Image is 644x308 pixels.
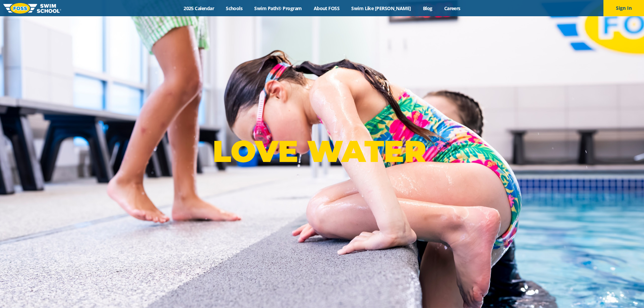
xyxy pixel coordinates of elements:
a: Schools [220,5,248,11]
a: About FOSS [308,5,345,11]
a: Swim Like [PERSON_NAME] [345,5,417,11]
sup: ® [426,140,431,148]
img: FOSS Swim School Logo [3,3,61,14]
a: Careers [438,5,466,11]
p: LOVE WATER [213,133,431,169]
a: 2025 Calendar [178,5,220,11]
a: Blog [417,5,438,11]
a: Swim Path® Program [248,5,308,11]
